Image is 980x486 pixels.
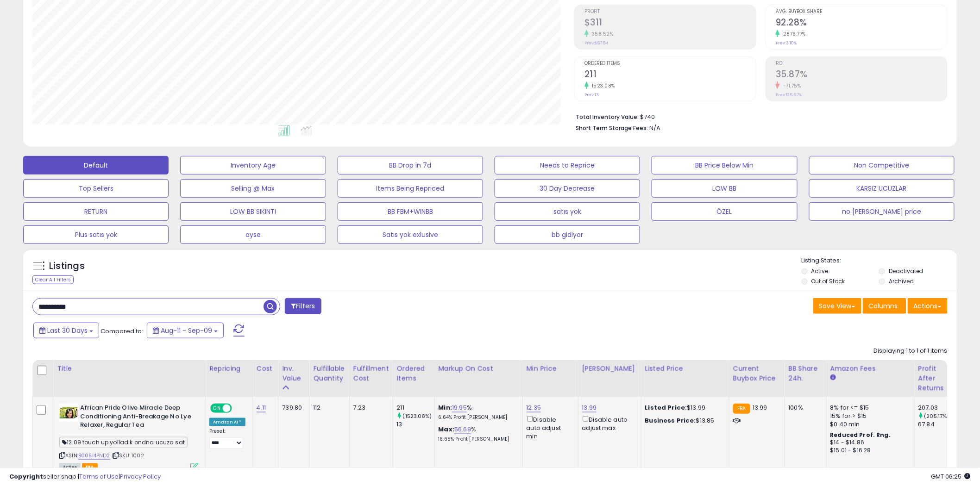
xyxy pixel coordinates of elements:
[23,202,169,221] button: RETURN
[397,364,431,383] div: Ordered Items
[869,301,898,311] span: Columns
[576,124,648,132] b: Short Term Storage Fees:
[495,202,640,221] button: satıs yok
[180,225,326,244] button: ayse
[924,412,949,420] small: (205.17%)
[180,179,326,198] button: Selling @ Max
[830,420,907,429] div: $0.40 min
[776,17,947,30] h2: 92.28%
[495,156,640,174] button: Needs to Reprice
[257,364,275,374] div: Cost
[403,412,432,420] small: (1523.08%)
[830,404,907,412] div: 8% for <= $15
[830,412,907,420] div: 15% for > $15
[49,260,85,273] h5: Listings
[863,298,906,314] button: Columns
[645,417,722,425] div: $13.85
[589,31,614,37] small: 358.52%
[285,298,321,314] button: Filters
[33,323,99,338] button: Last 30 Days
[576,113,639,121] b: Total Inventory Value:
[811,267,829,275] label: Active
[59,463,81,471] span: All listings currently available for purchase on Amazon
[584,40,608,46] small: Prev: $67.84
[830,431,891,439] b: Reduced Prof. Rng.
[652,179,797,198] button: LOW BB
[576,111,941,122] li: $740
[780,82,801,89] small: -71.75%
[313,404,342,412] div: 112
[584,9,756,14] span: Profit
[811,277,845,285] label: Out of Stock
[776,9,947,14] span: Avg. Buybox Share
[313,364,345,383] div: Fulfillable Quantity
[353,364,389,383] div: Fulfillment Cost
[813,298,861,314] button: Save View
[584,61,756,66] span: Ordered Items
[830,439,907,447] div: $14 - $14.86
[527,403,541,412] a: 12.35
[809,156,955,174] button: Non Competitive
[582,364,637,374] div: [PERSON_NAME]
[209,418,245,426] div: Amazon AI *
[439,364,519,374] div: Markup on Cost
[80,404,193,432] b: African Pride Olive Miracle Deep Conditioning Anti-Breakage No Lye Relaxer, Regular 1 ea
[209,428,245,449] div: Preset:
[47,326,88,335] span: Last 30 Days
[830,447,907,455] div: $15.01 - $16.28
[79,472,119,481] a: Terms of Use
[584,17,756,30] h2: $311
[397,420,434,429] div: 13
[584,69,756,81] h2: 211
[733,404,750,414] small: FBA
[180,202,326,221] button: LOW BB SIKINTI
[652,156,797,174] button: BB Price Below Min
[931,472,971,481] span: 2025-10-10 06:25 GMT
[257,403,266,412] a: 4.11
[645,364,725,374] div: Listed Price
[282,364,305,383] div: Inv. value
[231,405,245,412] span: OFF
[59,404,78,422] img: 515Y8nEtJrL._SL40_.jpg
[776,61,947,66] span: ROI
[59,404,198,470] div: ASIN:
[282,404,302,412] div: 739.80
[9,472,43,481] strong: Copyright
[527,364,574,374] div: Min Price
[120,472,161,481] a: Privacy Policy
[147,323,224,338] button: Aug-11 - Sep-09
[582,403,597,412] a: 13.99
[809,202,955,221] button: no [PERSON_NAME] price
[918,420,956,429] div: 67.84
[338,225,483,244] button: Satıs yok exlusive
[439,425,515,442] div: %
[439,414,515,421] p: 6.64% Profit [PERSON_NAME]
[338,202,483,221] button: BB FBM+WINBB
[439,404,515,421] div: %
[452,403,467,412] a: 19.95
[753,403,767,412] span: 13.99
[9,473,161,481] div: seller snap | |
[889,267,923,275] label: Deactivated
[78,452,110,460] a: B005I4PND2
[353,404,386,412] div: 7.23
[789,364,823,383] div: BB Share 24h.
[780,31,806,37] small: 2876.77%
[645,403,687,412] b: Listed Price:
[527,414,571,441] div: Disable auto adjust min
[209,364,249,374] div: Repricing
[809,179,955,198] button: KARSIZ UCUZLAR
[889,277,914,285] label: Archived
[439,403,452,412] b: Min:
[211,405,223,412] span: ON
[57,364,201,374] div: Title
[23,179,169,198] button: Top Sellers
[918,404,956,412] div: 207.03
[101,327,143,336] span: Compared to:
[397,404,434,412] div: 211
[454,425,471,434] a: 56.69
[802,256,957,265] p: Listing States:
[439,425,455,434] b: Max:
[82,463,98,471] span: FBA
[59,437,188,448] span: 12.09 touch up yolladık ondna ucuza sat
